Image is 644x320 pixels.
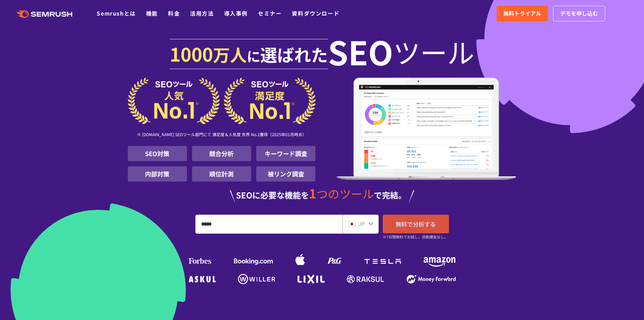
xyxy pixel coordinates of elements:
[396,220,436,228] span: 無料で分析する
[256,166,315,182] li: 被リンク調査
[258,9,282,17] a: セミナー
[260,42,328,66] span: 選ばれた
[497,6,548,21] a: 無料トライアル
[128,124,316,146] div: ※ [DOMAIN_NAME] SEOツール部門にて 満足度＆人気度 世界 No.1獲得（2025年01月時点）
[196,215,342,233] input: URL、キーワードを入力してください
[383,215,449,233] a: 無料で分析する
[224,9,248,17] a: 導入事例
[393,38,474,65] span: ツール
[128,146,187,161] li: SEO対策
[374,189,406,201] span: で完結。
[256,146,315,161] li: キーワード調査
[358,219,365,228] span: JP
[128,187,517,202] div: SEOに必要な機能を
[316,185,374,202] span: つのツール
[192,166,251,182] li: 順位計測
[503,9,541,18] span: 無料トライアル
[560,9,598,18] span: デモを申し込む
[213,42,247,66] span: 万人
[190,9,214,17] a: 活用方法
[553,6,605,21] a: デモを申し込む
[97,9,136,17] a: Semrushとは
[128,166,187,182] li: 内部対策
[192,146,251,161] li: 競合分析
[170,40,213,67] span: 1000
[328,38,393,65] span: SEO
[247,46,260,66] span: に
[146,9,158,17] a: 機能
[309,184,316,202] span: 1
[168,9,180,17] a: 料金
[292,9,339,17] a: 資料ダウンロード
[383,234,448,240] small: ※7日間無料でお試し。自動課金なし。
